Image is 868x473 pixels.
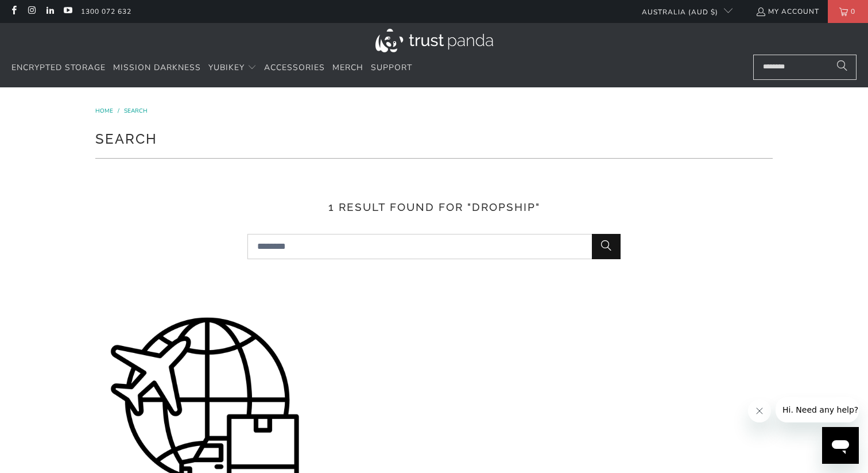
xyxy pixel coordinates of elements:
[95,199,773,216] h3: 1 result found for "dropship"
[332,62,363,73] span: Merch
[755,5,819,18] a: My Account
[95,126,773,149] h1: Search
[11,55,412,82] nav: Translation missing: en.navigation.header.main_nav
[332,55,363,82] a: Merch
[375,29,493,52] img: Trust Panda Australia
[208,55,257,82] summary: YubiKey
[822,427,859,464] iframe: Button to launch messaging window
[748,399,771,422] iframe: Close message
[371,62,412,73] span: Support
[63,7,72,16] a: Trust Panda Australia on YouTube
[124,107,148,115] a: Search
[264,62,325,73] span: Accessories
[9,7,18,16] a: Trust Panda Australia on Facebook
[11,55,106,82] a: Encrypted Storage
[208,62,245,73] span: YubiKey
[118,107,119,115] span: /
[11,62,106,73] span: Encrypted Storage
[371,55,412,82] a: Support
[45,7,55,16] a: Trust Panda Australia on LinkedIn
[113,55,201,82] a: Mission Darkness
[95,107,115,115] a: Home
[95,107,113,115] span: Home
[753,55,857,80] input: Search...
[113,62,201,73] span: Mission Darkness
[592,234,621,259] button: Search
[81,5,131,18] a: 1300 072 632
[776,397,859,422] iframe: Message from company
[264,55,325,82] a: Accessories
[828,55,857,80] button: Search
[247,234,621,259] input: Search...
[26,7,36,16] a: Trust Panda Australia on Instagram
